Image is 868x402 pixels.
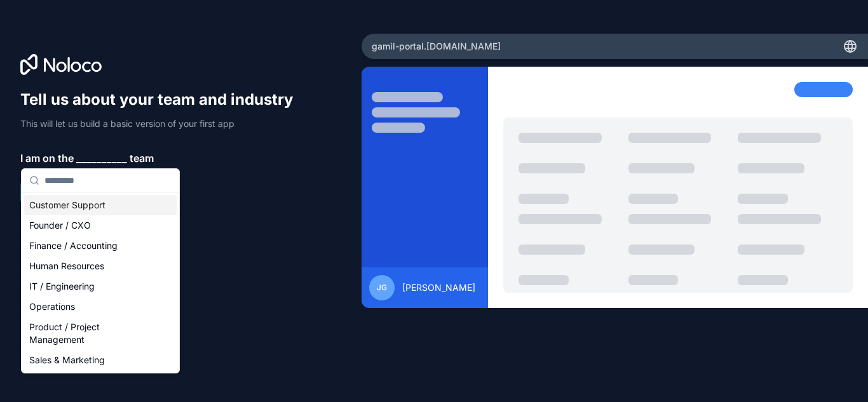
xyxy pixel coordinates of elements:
[24,195,177,215] div: Customer Support
[22,192,179,373] div: Suggestions
[24,317,177,350] div: Product / Project Management
[20,117,305,130] p: This will let us build a basic version of your first app
[20,90,305,110] h1: Tell us about your team and industry
[372,40,501,53] span: gamil-portal .[DOMAIN_NAME]
[24,215,177,236] div: Founder / CXO
[24,236,177,256] div: Finance / Accounting
[825,359,855,389] iframe: Intercom live chat
[130,151,154,166] span: team
[24,297,177,317] div: Operations
[24,276,177,297] div: IT / Engineering
[20,151,74,166] span: I am on the
[24,256,177,276] div: Human Resources
[24,350,177,370] div: Sales & Marketing
[402,281,475,294] span: [PERSON_NAME]
[377,283,387,293] span: jg
[76,151,127,166] span: __________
